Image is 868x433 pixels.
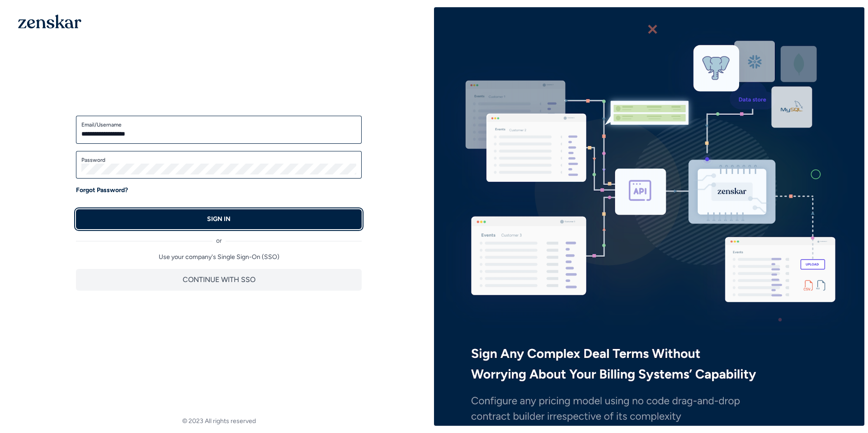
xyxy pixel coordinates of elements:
[76,269,362,291] button: CONTINUE WITH SSO
[76,209,362,229] button: SIGN IN
[81,121,356,128] label: Email/Username
[18,14,81,28] img: 1OGAJ2xQqyY4LXKgY66KYq0eOWRCkrZdAb3gUhuVAqdWPZE9SRJmCz+oDMSn4zDLXe31Ii730ItAGKgCKgCCgCikA4Av8PJUP...
[81,156,356,164] label: Password
[76,229,362,245] div: or
[76,186,128,195] a: Forgot Password?
[76,253,362,262] p: Use your company's Single Sign-On (SSO)
[207,215,231,224] p: SIGN IN
[4,417,434,426] footer: © 2023 All rights reserved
